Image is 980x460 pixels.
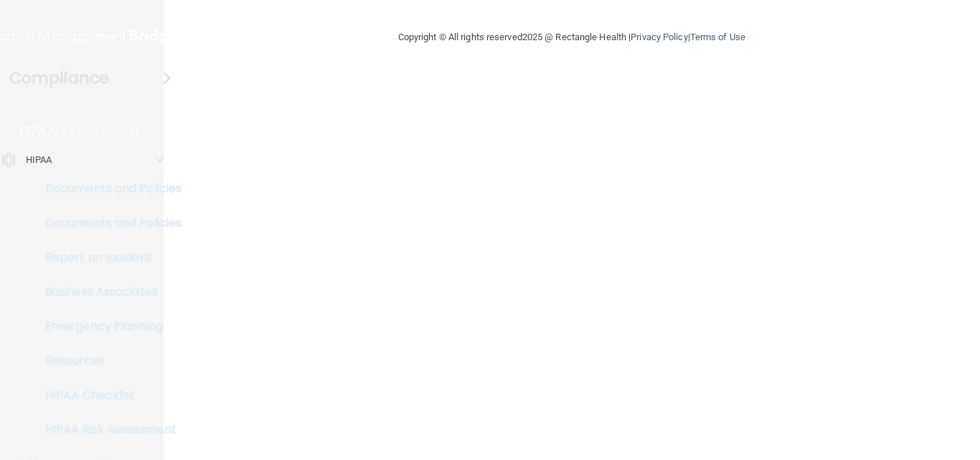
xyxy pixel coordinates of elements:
p: HIPAA [19,123,56,140]
p: HIPAA [26,151,52,169]
p: Emergency Planning [9,319,205,334]
p: Documents and Policies [9,216,205,230]
a: Terms of Use [690,32,745,42]
div: Copyright © All rights reserved 2025 @ Rectangle Health | | [310,14,834,60]
a: Privacy Policy [631,32,687,42]
p: Learn More! [63,123,139,140]
p: Documents and Policies [9,182,205,196]
p: HIPAA Checklist [9,388,205,403]
p: Resources [9,354,205,368]
p: Report an Incident [9,250,205,265]
p: Business Associates [9,285,205,299]
p: HIPAA Risk Assessment [9,423,205,437]
h4: Compliance [9,68,109,88]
